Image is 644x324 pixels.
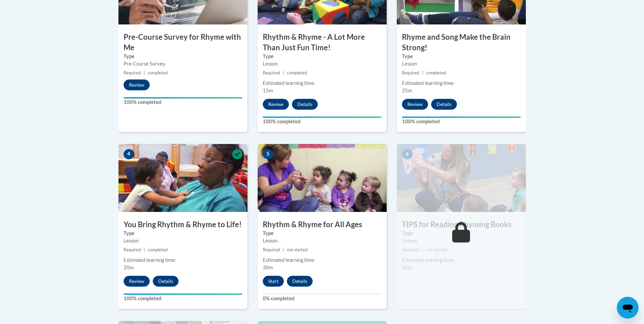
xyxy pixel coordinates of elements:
[124,98,242,106] label: 100% completed
[263,53,382,60] label: Type
[263,88,273,93] span: 15m
[263,99,289,110] button: Review
[402,237,521,245] div: Lesson
[124,149,134,159] span: 4
[402,53,521,60] label: Type
[148,70,168,75] span: completed
[124,295,242,302] label: 100% completed
[124,237,242,245] div: Lesson
[402,118,521,125] label: 100% completed
[263,247,280,252] span: Required
[283,70,284,75] span: |
[402,265,412,270] span: 35m
[148,247,168,252] span: completed
[402,60,521,68] div: Lesson
[263,230,382,237] label: Type
[287,276,313,287] button: Details
[263,79,382,87] div: Estimated learning time:
[258,219,387,230] h3: Rhythm & Rhyme for All Ages
[402,70,419,75] span: Required
[263,276,284,287] button: Start
[144,70,145,75] span: |
[124,276,150,287] button: Review
[402,88,412,93] span: 25m
[402,256,521,264] div: Estimated learning time:
[263,237,382,245] div: Lesson
[124,247,141,252] span: Required
[397,32,526,53] h3: Rhyme and Song Make the Brain Strong!
[124,256,242,264] div: Estimated learning time:
[263,256,382,264] div: Estimated learning time:
[397,219,526,230] h3: TIPS for Reading Rhyming Books
[258,32,387,53] h3: Rhythm & Rhyme - A Lot More Than Just Fun Time!
[422,70,423,75] span: |
[402,149,413,159] span: 6
[422,247,423,252] span: |
[287,70,307,75] span: completed
[263,70,280,75] span: Required
[258,144,387,212] img: Course Image
[118,144,247,212] img: Course Image
[283,247,284,252] span: |
[263,265,273,270] span: 30m
[263,149,274,159] span: 5
[263,116,382,118] div: Your progress
[263,118,382,125] label: 100% completed
[397,144,526,212] img: Course Image
[124,70,141,75] span: Required
[118,32,247,53] h3: Pre-Course Survey for Rhyme with Me
[124,293,242,295] div: Your progress
[124,230,242,237] label: Type
[124,265,134,270] span: 20m
[124,53,242,60] label: Type
[118,219,247,230] h3: You Bring Rhythm & Rhyme to Life!
[124,97,242,98] div: Your progress
[287,247,308,252] span: not started
[402,99,428,110] button: Review
[144,247,145,252] span: |
[402,230,521,237] label: Type
[153,276,179,287] button: Details
[263,60,382,68] div: Lesson
[292,99,318,110] button: Details
[402,247,419,252] span: Required
[124,60,242,68] div: Pre-Course Survey
[402,79,521,87] div: Estimated learning time:
[617,297,639,319] iframe: Button to launch messaging window
[431,99,457,110] button: Details
[402,116,521,118] div: Your progress
[263,295,382,302] label: 0% completed
[426,247,447,252] span: not started
[426,70,446,75] span: completed
[124,79,150,90] button: Review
